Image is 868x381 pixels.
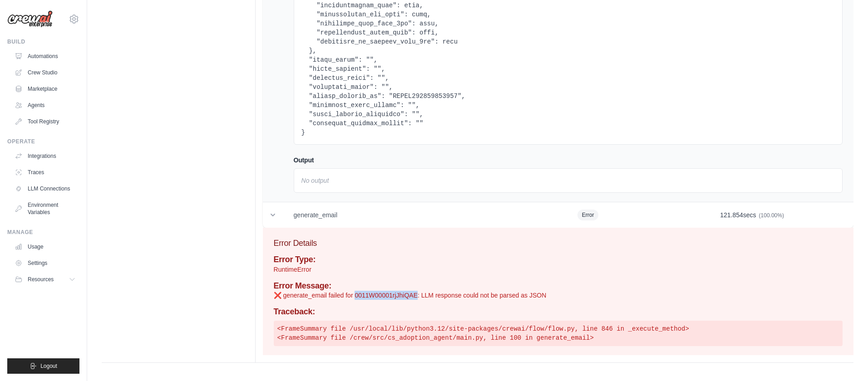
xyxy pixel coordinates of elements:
[274,307,843,317] h4: Traceback:
[11,114,79,129] a: Tool Registry
[274,291,843,300] p: ❌ generate_email failed for 0011W00001rjJhiQAE: LLM response could not be parsed as JSON
[11,49,79,63] a: Automations
[11,198,79,220] a: Environment Variables
[7,10,53,28] img: Logo
[720,211,743,219] span: 121.854
[11,149,79,163] a: Integrations
[709,202,853,228] td: secs
[7,138,79,145] div: Operate
[274,281,843,291] h4: Error Message:
[7,229,79,236] div: Manage
[11,98,79,112] a: Agents
[40,362,57,370] span: Logout
[11,272,79,287] button: Resources
[7,38,79,45] div: Build
[28,276,54,283] span: Resources
[274,265,843,274] p: RuntimeError
[274,255,843,265] h4: Error Type:
[274,321,843,346] pre: <FrameSummary file /usr/local/lib/python3.12/site-packages/crewai/flow/flow.py, line 846 in _exec...
[11,256,79,270] a: Settings
[294,156,843,165] h4: Output
[11,65,79,80] a: Crew Studio
[283,202,567,228] td: generate_email
[577,210,599,220] span: Error
[301,177,329,184] em: No output
[823,337,868,381] iframe: Chat Widget
[11,239,79,254] a: Usage
[274,237,843,249] h3: Error Details
[7,358,79,374] button: Logout
[11,165,79,180] a: Traces
[11,181,79,196] a: LLM Connections
[759,212,784,219] span: (100.00%)
[11,82,79,96] a: Marketplace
